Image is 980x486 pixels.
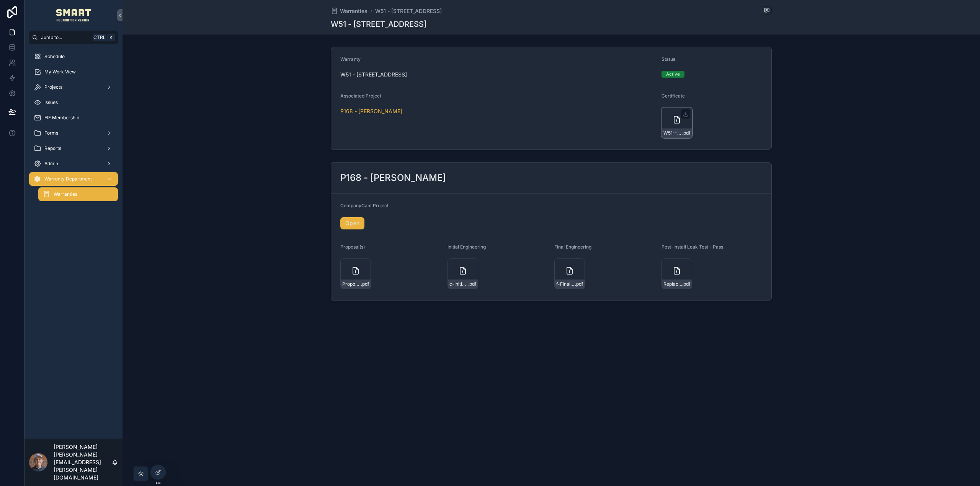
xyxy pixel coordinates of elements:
[556,281,575,287] span: f-Final-Report-1365-Lone-Star-Rd-07.16.25
[449,281,468,287] span: c-Initial-Report-1365-Lone-Star-Rd-06.23.25
[575,281,583,287] span: .pdf
[44,161,58,167] span: Admin
[342,281,361,287] span: Proposal-for-[PERSON_NAME]---1365-LONE-STAR-RD-CELINA---[[DATE]]---recA1G7D121xba8FN
[24,44,122,211] div: scrollable content
[29,50,118,63] a: Schedule
[29,141,118,155] a: Reports
[44,130,58,136] span: Forms
[340,93,381,99] span: Associated Project
[331,7,367,15] a: Warranties
[682,281,690,287] span: .pdf
[41,34,90,41] span: Jump to...
[29,65,118,79] a: My Work View
[340,56,361,62] span: Warranty
[29,80,118,94] a: Projects
[44,115,79,121] span: FIF Membership
[661,56,675,62] span: Status
[340,172,446,184] h2: P168 - [PERSON_NAME]
[44,54,65,60] span: Schedule
[663,281,682,287] span: Replaced-Sewer-line-and-passed-Hydrostatic-test
[44,84,62,90] span: Projects
[54,443,112,481] p: [PERSON_NAME] [PERSON_NAME][EMAIL_ADDRESS][PERSON_NAME][DOMAIN_NAME]
[375,7,442,15] a: W51 - [STREET_ADDRESS]
[44,69,76,75] span: My Work View
[29,157,118,171] a: Admin
[468,281,476,287] span: .pdf
[340,7,367,15] span: Warranties
[448,244,486,250] span: Initial Engineering
[54,191,77,197] span: Warranties
[361,281,369,287] span: .pdf
[682,130,690,136] span: .pdf
[29,31,118,44] button: Jump to...CtrlK
[56,9,91,21] img: App logo
[340,244,365,250] span: Proposal(s)
[29,96,118,109] a: Issues
[661,93,685,99] span: Certificate
[340,107,402,115] a: P168 - [PERSON_NAME]
[340,71,655,78] span: W51 - [STREET_ADDRESS]
[44,99,58,106] span: Issues
[108,34,114,41] span: K
[331,19,426,29] h1: W51 - [STREET_ADDRESS]
[93,34,106,41] span: Ctrl
[554,244,591,250] span: Final Engineering
[44,145,61,151] span: Reports
[29,172,118,186] a: Warranty Department
[661,244,723,250] span: Post-Install Leak Test - Pass
[29,111,118,125] a: FIF Membership
[666,71,680,78] div: Active
[29,126,118,140] a: Forms
[340,217,364,229] a: Open
[340,203,389,208] span: CompanyCam Project
[663,130,682,136] span: W51---1365-Lone-Star-Rd,-[GEOGRAPHIC_DATA],-[GEOGRAPHIC_DATA]-75009
[38,187,118,201] a: Warranties
[44,176,92,182] span: Warranty Department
